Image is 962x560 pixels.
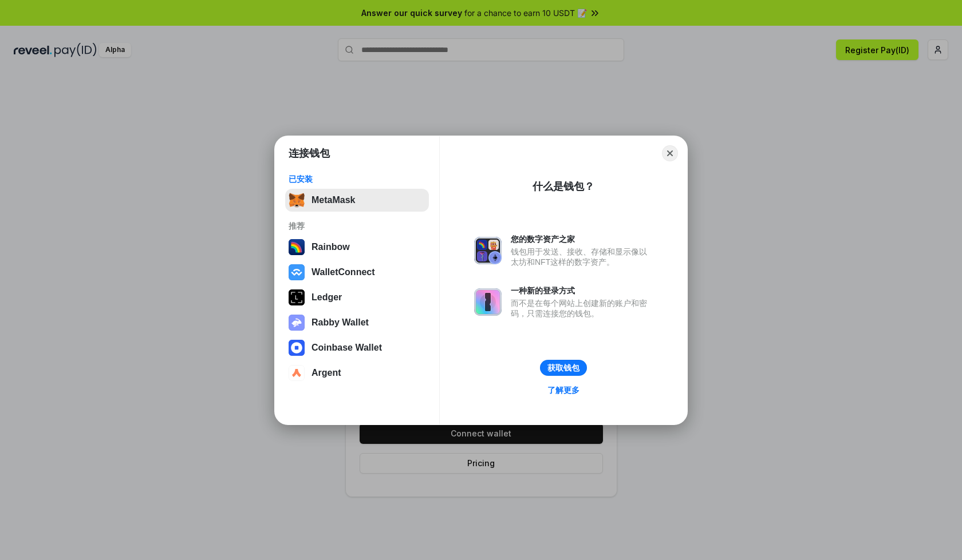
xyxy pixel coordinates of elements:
[289,289,305,305] img: svg+xml,%3Csvg%20xmlns%3D%22http%3A%2F%2Fwww.w3.org%2F2000%2Fsvg%22%20width%3D%2228%22%20height%3...
[285,236,429,259] button: Rainbow
[547,363,579,373] div: 获取钱包
[540,360,587,376] button: 获取钱包
[312,317,369,328] div: Rabby Wallet
[289,340,305,356] img: svg+xml,%3Csvg%20width%3D%2228%22%20height%3D%2228%22%20viewBox%3D%220%200%2028%2028%22%20fill%3D...
[312,242,350,252] div: Rainbow
[285,311,429,334] button: Rabby Wallet
[511,234,653,244] div: 您的数字资产之家
[289,192,305,208] img: svg+xml,%3Csvg%20fill%3D%22none%22%20height%3D%2233%22%20viewBox%3D%220%200%2035%2033%22%20width%...
[312,343,382,353] div: Coinbase Wallet
[662,145,678,161] button: Close
[285,286,429,309] button: Ledger
[474,288,502,316] img: svg+xml,%3Csvg%20xmlns%3D%22http%3A%2F%2Fwww.w3.org%2F2000%2Fsvg%22%20fill%3D%22none%22%20viewBox...
[289,264,305,280] img: svg+xml,%3Csvg%20width%3D%2228%22%20height%3D%2228%22%20viewBox%3D%220%200%2028%2028%22%20fill%3D...
[285,189,429,212] button: MetaMask
[474,237,502,264] img: svg+xml,%3Csvg%20xmlns%3D%22http%3A%2F%2Fwww.w3.org%2F2000%2Fsvg%22%20fill%3D%22none%22%20viewBox...
[289,365,305,381] img: svg+xml,%3Csvg%20width%3D%2228%22%20height%3D%2228%22%20viewBox%3D%220%200%2028%2028%22%20fill%3D...
[289,221,425,231] div: 推荐
[312,292,342,303] div: Ledger
[285,261,429,284] button: WalletConnect
[547,385,579,395] div: 了解更多
[289,174,425,184] div: 已安装
[533,180,594,193] div: 什么是钱包？
[511,298,653,319] div: 而不是在每个网站上创建新的账户和密码，只需连接您的钱包。
[312,195,355,205] div: MetaMask
[289,239,305,255] img: svg+xml,%3Csvg%20width%3D%22120%22%20height%3D%22120%22%20viewBox%3D%220%200%20120%20120%22%20fil...
[541,383,586,398] a: 了解更多
[312,267,375,277] div: WalletConnect
[312,368,341,378] div: Argent
[511,285,653,296] div: 一种新的登录方式
[285,362,429,384] button: Argent
[285,336,429,359] button: Coinbase Wallet
[289,315,305,331] img: svg+xml,%3Csvg%20xmlns%3D%22http%3A%2F%2Fwww.w3.org%2F2000%2Fsvg%22%20fill%3D%22none%22%20viewBox...
[511,247,653,267] div: 钱包用于发送、接收、存储和显示像以太坊和NFT这样的数字资产。
[289,146,330,160] h1: 连接钱包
